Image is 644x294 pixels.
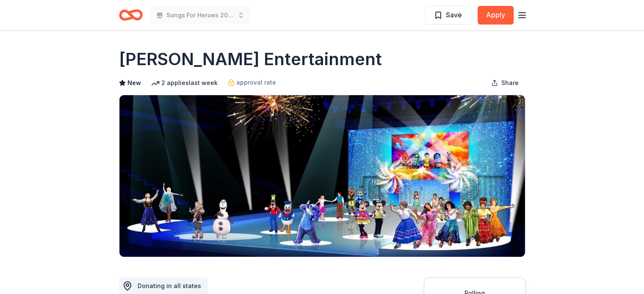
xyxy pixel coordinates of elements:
[425,6,471,25] button: Save
[119,95,525,257] img: Image for Feld Entertainment
[501,78,519,88] span: Share
[446,9,462,20] span: Save
[166,10,234,20] span: Songs For Heroes 2025
[478,6,514,25] button: Apply
[127,78,141,88] span: New
[138,282,201,289] span: Donating in all states
[236,77,276,88] span: approval rate
[119,5,143,25] a: Home
[149,7,251,24] button: Songs For Heroes 2025
[228,77,276,88] a: approval rate
[484,74,525,91] button: Share
[151,78,218,88] div: 2 applies last week
[119,47,382,71] h1: [PERSON_NAME] Entertainment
